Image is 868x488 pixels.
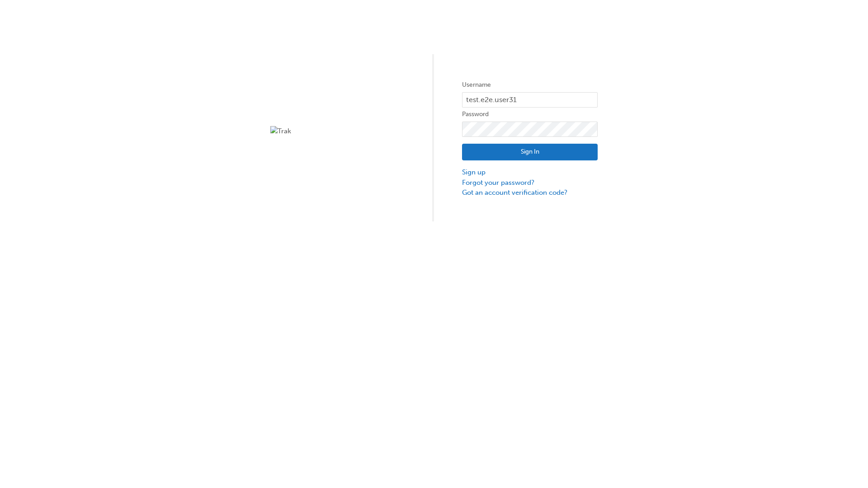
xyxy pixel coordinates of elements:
[270,126,406,136] img: Trak
[462,109,598,120] label: Password
[462,178,598,188] a: Forgot your password?
[462,144,598,161] button: Sign In
[462,92,598,108] input: Username
[462,167,598,178] a: Sign up
[462,80,598,90] label: Username
[462,188,598,198] a: Got an account verification code?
